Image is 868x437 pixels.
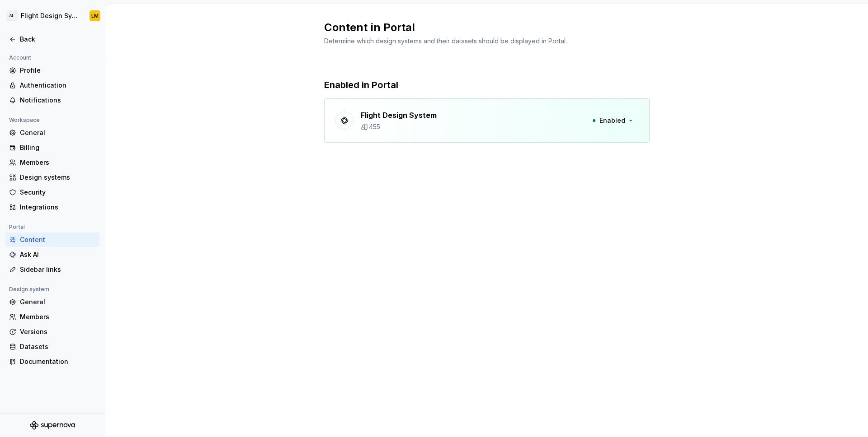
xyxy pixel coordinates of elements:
div: Portal [5,222,28,232]
div: Notifications [20,96,96,105]
div: Authentication [20,81,96,90]
p: 455 [369,122,380,131]
a: Content [5,232,99,247]
a: Security [5,185,99,200]
a: Versions [5,325,99,339]
div: Design systems [20,173,96,182]
div: Content [20,235,96,244]
a: Back [5,32,99,46]
h2: Content in Portal [324,20,639,35]
div: Integrations [20,203,96,212]
a: Design systems [5,170,99,185]
div: Account [5,52,35,63]
div: General [20,128,96,137]
a: Sidebar links [5,262,99,277]
a: Documentation [5,354,99,369]
div: Documentation [20,357,96,366]
a: General [5,295,99,309]
p: Enabled in Portal [324,79,650,91]
div: Back [20,35,96,44]
a: Authentication [5,78,99,93]
button: ALFlight Design SystemLM [2,6,103,26]
div: Datasets [20,342,96,351]
div: Ask AI [20,250,96,259]
div: Security [20,188,96,197]
button: Enabled [586,112,638,129]
div: Members [20,158,96,167]
div: Members [20,312,96,321]
div: Workspace [5,115,43,126]
span: Determine which design systems and their datasets should be displayed in Portal. [324,37,567,45]
div: AL [6,10,17,21]
a: Integrations [5,200,99,214]
div: LM [91,12,99,19]
a: Members [5,310,99,324]
a: Profile [5,63,99,78]
p: Flight Design System [361,110,437,121]
div: Profile [20,66,96,75]
a: Members [5,155,99,170]
span: Enabled [599,116,625,125]
a: General [5,126,99,140]
a: Ask AI [5,247,99,262]
div: Versions [20,327,96,336]
div: General [20,298,96,307]
div: Billing [20,143,96,152]
a: Billing [5,140,99,155]
div: Design system [5,284,53,295]
svg: Supernova Logo [30,421,75,430]
a: Datasets [5,339,99,354]
div: Flight Design System [21,11,79,20]
div: Sidebar links [20,265,96,274]
a: Notifications [5,93,99,107]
